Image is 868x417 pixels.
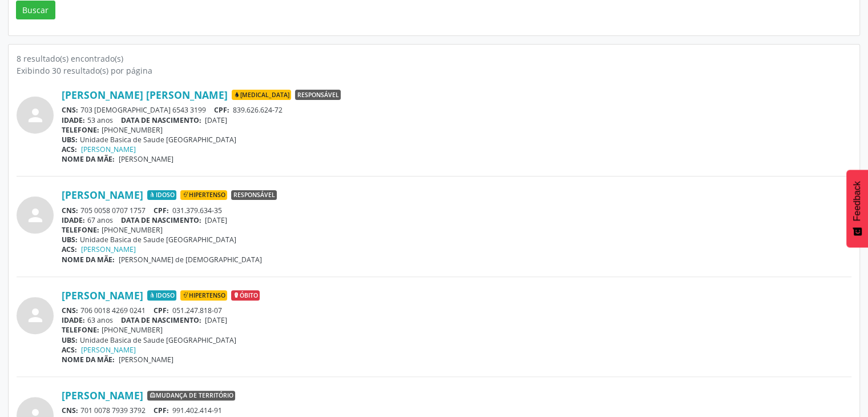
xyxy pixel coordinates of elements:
span: [DATE] [205,315,227,325]
span: 991.402.414-91 [172,406,222,415]
span: CPF: [154,406,169,415]
a: [PERSON_NAME] [62,189,143,201]
span: NOME DA MÃE: [62,154,115,164]
span: [DATE] [205,215,227,225]
button: Feedback - Mostrar pesquisa [846,170,868,247]
div: [PHONE_NUMBER] [62,225,851,235]
i: person [25,305,46,326]
div: Unidade Basica de Saude [GEOGRAPHIC_DATA] [62,135,851,145]
a: [PERSON_NAME] [81,345,136,355]
div: 705 0058 0707 1757 [62,206,851,215]
span: [PERSON_NAME] de [DEMOGRAPHIC_DATA] [119,255,262,264]
span: ACS: [62,145,77,154]
span: IDADE: [62,315,85,325]
span: [PERSON_NAME] [119,355,173,364]
span: TELEFONE: [62,225,99,235]
span: CPF: [154,206,169,215]
div: 706 0018 4269 0241 [62,306,851,315]
span: Mudança de território [147,391,235,401]
span: NOME DA MÃE: [62,255,115,264]
button: Buscar [16,1,55,20]
span: NOME DA MÃE: [62,355,115,364]
span: Hipertenso [180,290,227,300]
div: Unidade Basica de Saude [GEOGRAPHIC_DATA] [62,235,851,244]
span: Feedback [852,181,862,221]
span: UBS: [62,135,78,145]
span: [MEDICAL_DATA] [232,90,291,100]
span: ACS: [62,345,77,355]
span: TELEFONE: [62,325,99,335]
div: [PHONE_NUMBER] [62,325,851,335]
div: 63 anos [62,315,851,325]
div: 8 resultado(s) encontrado(s) [17,53,851,65]
div: 701 0078 7939 3792 [62,406,851,415]
span: IDADE: [62,215,85,225]
div: 53 anos [62,115,851,125]
a: [PERSON_NAME] [62,389,143,402]
span: 051.247.818-07 [172,306,222,315]
span: DATA DE NASCIMENTO: [121,115,201,125]
div: Unidade Basica de Saude [GEOGRAPHIC_DATA] [62,335,851,345]
span: 031.379.634-35 [172,206,222,215]
span: TELEFONE: [62,125,99,135]
span: Responsável [231,190,277,201]
span: DATA DE NASCIMENTO: [121,315,201,325]
a: [PERSON_NAME] [PERSON_NAME] [62,89,228,101]
span: Responsável [295,90,341,100]
span: CPF: [154,306,169,315]
span: IDADE: [62,115,85,125]
div: 67 anos [62,215,851,225]
span: 839.626.624-72 [233,105,282,115]
span: UBS: [62,235,78,244]
div: 703 [DEMOGRAPHIC_DATA] 6543 3199 [62,105,851,115]
span: Hipertenso [180,190,227,201]
div: Exibindo 30 resultado(s) por página [17,65,851,77]
span: CNS: [62,206,78,215]
span: CNS: [62,105,78,115]
span: CNS: [62,306,78,315]
span: Óbito [231,290,260,300]
a: [PERSON_NAME] [62,289,143,302]
span: DATA DE NASCIMENTO: [121,215,201,225]
span: CPF: [214,105,229,115]
span: ACS: [62,244,77,254]
span: Idoso [147,290,176,300]
span: CNS: [62,406,78,415]
span: [PERSON_NAME] [119,154,173,164]
a: [PERSON_NAME] [81,145,136,154]
span: Idoso [147,190,176,201]
div: [PHONE_NUMBER] [62,125,851,135]
i: person [25,205,46,226]
a: [PERSON_NAME] [81,244,136,254]
span: [DATE] [205,115,227,125]
span: UBS: [62,335,78,345]
i: person [25,105,46,126]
